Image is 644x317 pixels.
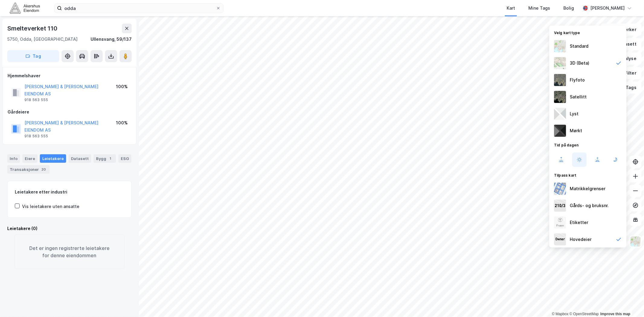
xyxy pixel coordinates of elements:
div: Gårds- og bruksnr. [570,202,609,209]
img: akershus-eiendom-logo.9091f326c980b4bce74ccdd9f866810c.svg [10,3,40,13]
div: Bolig [563,5,574,12]
button: Filter [613,67,642,79]
div: Kontrollprogram for chat [614,288,644,317]
div: Leietakere (0) [7,225,132,232]
button: Tag [7,50,59,62]
img: Z [554,216,566,229]
img: luj3wr1y2y3+OchiMxRmMxRlscgabnMEmZ7DJGWxyBpucwSZnsMkZbHIGm5zBJmewyRlscgabnMEmZ7DJGWxyBpucwSZnsMkZ... [554,108,566,120]
div: Standard [570,43,588,50]
div: Tid på dagen [549,139,626,150]
img: Z [554,40,566,52]
div: 918 563 555 [24,134,48,139]
div: Gårdeiere [8,108,131,116]
div: Leietakere [40,154,66,163]
div: Etiketter [570,219,588,226]
div: 100% [116,83,128,90]
div: Flyfoto [570,76,585,84]
div: 5750, Odda, [GEOGRAPHIC_DATA] [7,36,78,43]
div: Kart [507,5,515,12]
img: nCdM7BzjoCAAAAAElFTkSuQmCC [554,125,566,137]
div: Hjemmelshaver [8,72,131,79]
div: Satellitt [570,93,587,101]
div: Lyst [570,110,578,117]
div: Matrikkelgrenser [570,185,605,192]
div: Eiere [22,154,37,163]
img: Z [554,74,566,86]
div: 918 563 555 [24,98,48,102]
img: cadastreKeys.547ab17ec502f5a4ef2b.jpeg [554,200,566,212]
div: 100% [116,119,128,126]
a: Improve this map [601,312,630,316]
div: Mørkt [570,127,582,134]
div: Bygg [94,154,116,163]
img: Z [630,236,641,247]
a: Mapbox [552,312,569,316]
img: majorOwner.b5e170eddb5c04bfeeff.jpeg [554,233,566,245]
button: Bokmerker [601,24,642,36]
div: Datasett [69,154,91,163]
input: Søk på adresse, matrikkel, gårdeiere, leietakere eller personer [62,4,216,13]
img: 9k= [554,91,566,103]
button: Tags [614,82,642,94]
div: Vis leietakere uten ansatte [22,203,79,210]
img: cadastreBorders.cfe08de4b5ddd52a10de.jpeg [554,183,566,195]
div: Hovedeier [570,236,591,243]
div: Smelteverket 110 [7,24,59,33]
div: ESG [118,154,131,163]
div: [PERSON_NAME] [590,5,625,12]
iframe: Chat Widget [614,288,644,317]
div: Velg karttype [549,27,626,38]
div: 1 [107,155,114,162]
div: Info [7,154,20,163]
div: 20 [40,166,47,172]
div: Leietakere etter industri [15,188,124,196]
div: Det er ingen registrerte leietakere for denne eiendommen [14,235,124,269]
div: Transaksjoner [7,165,50,174]
div: Ullensvang, 59/137 [91,36,132,43]
div: Tilpass kart [549,169,626,180]
div: Mine Tags [528,5,550,12]
img: Z [554,57,566,69]
div: 3D (Beta) [570,59,589,67]
a: OpenStreetMap [569,312,599,316]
